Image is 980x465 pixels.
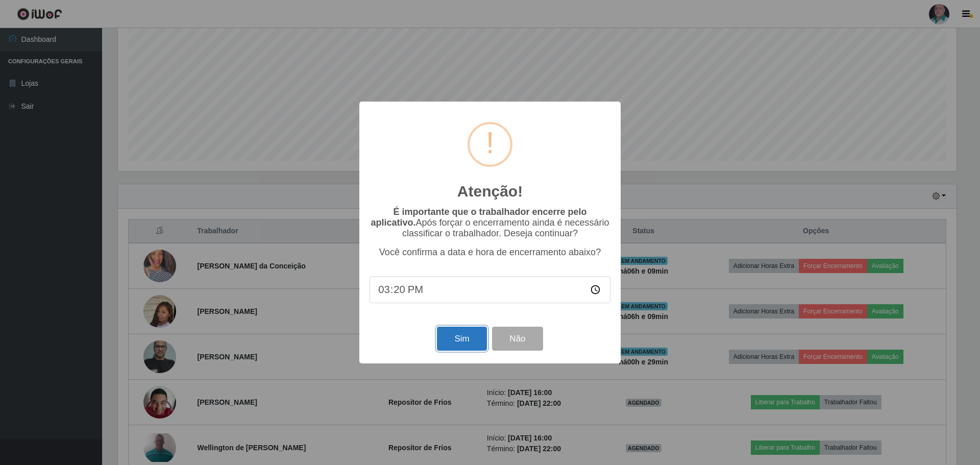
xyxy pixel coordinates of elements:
[371,207,586,228] b: É importante que o trabalhador encerre pelo aplicativo.
[492,327,543,351] button: Não
[437,327,486,351] button: Sim
[370,247,610,258] p: Você confirma a data e hora de encerramento abaixo?
[370,207,610,239] p: Após forçar o encerramento ainda é necessário classificar o trabalhador. Deseja continuar?
[457,182,523,201] h2: Atenção!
